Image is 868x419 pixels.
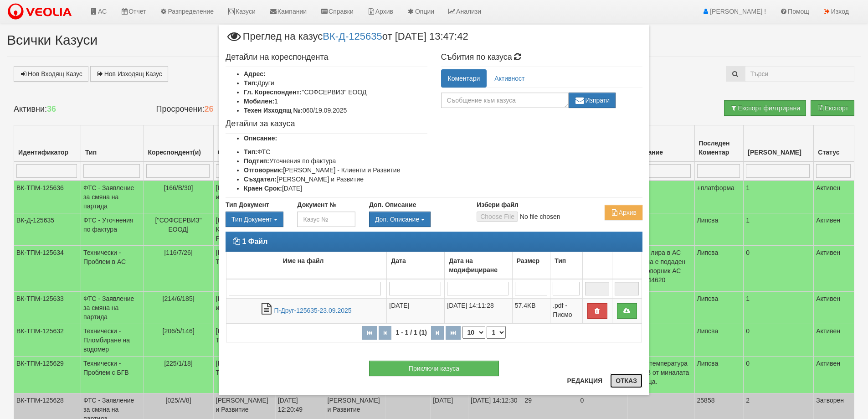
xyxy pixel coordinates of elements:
button: Следваща страница [431,326,444,340]
label: Документ № [297,200,336,209]
strong: 1 Файл [242,238,267,245]
li: [DATE] [244,184,427,193]
li: Уточнения по фактура [244,156,427,166]
td: [DATE] [387,298,445,324]
li: [PERSON_NAME] и Развитие [244,175,427,184]
b: Дата [391,257,406,264]
b: Размер [517,257,539,264]
b: Техен Изходящ №: [244,107,303,114]
td: Дата на модифициране: No sort applied, activate to apply an ascending sort [445,252,512,279]
b: Име на файл [283,257,324,264]
a: Активност [488,69,531,88]
b: Описание: [244,134,277,142]
b: Краен Срок: [244,185,282,192]
label: Тип Документ [226,200,269,209]
a: П-Друг-125635-23.09.2025 [274,307,352,314]
td: Размер: No sort applied, activate to apply an ascending sort [512,252,550,279]
td: : No sort applied, activate to apply an ascending sort [582,252,612,279]
b: Подтип: [244,157,269,165]
span: Преглед на казус от [DATE] 13:47:42 [226,31,468,48]
span: 1 - 1 / 1 (1) [393,329,429,336]
div: Двоен клик, за изчистване на избраната стойност. [369,212,463,227]
button: Архив [605,205,642,220]
td: : No sort applied, activate to apply an ascending sort [612,252,642,279]
a: Коментари [441,69,487,88]
td: 57.4KB [512,298,550,324]
b: Отговорник: [244,166,283,174]
select: Брой редове на страница [462,326,485,339]
li: ''СОФСЕРВИЗ" ЕООД [244,88,427,97]
td: [DATE] 14:11:28 [445,298,512,324]
li: 1 [244,97,427,106]
a: ВК-Д-125635 [323,31,382,42]
b: Тип: [244,148,257,155]
button: Предишна страница [379,326,391,340]
td: Дата: No sort applied, activate to apply an ascending sort [387,252,445,279]
button: Изпрати [569,93,616,108]
button: Редакция [561,373,608,388]
h4: Събития по казуса [441,53,643,62]
label: Избери файл [477,200,519,209]
button: Последна страница [446,326,461,340]
td: .pdf - Писмо [550,298,583,324]
li: Други [244,78,427,88]
span: Тип Документ [231,216,272,223]
li: 060/19.09.2025 [244,106,427,115]
button: Приключи казуса [369,361,499,376]
select: Страница номер [487,326,506,339]
button: Тип Документ [226,212,283,227]
li: ФТС [244,147,427,156]
button: Доп. Описание [369,212,431,227]
h4: Детайли за казуса [226,119,427,129]
td: Тип: No sort applied, activate to apply an ascending sort [550,252,583,279]
li: [PERSON_NAME] - Клиенти и Развитие [244,166,427,175]
button: Първа страница [362,326,377,340]
b: Адрес: [244,70,266,78]
button: Отказ [610,373,642,388]
label: Доп. Описание [369,200,416,209]
b: Мобилен: [244,98,274,105]
td: Име на файл: No sort applied, activate to apply an ascending sort [226,252,387,279]
input: Казус № [297,212,355,227]
div: Двоен клик, за изчистване на избраната стойност. [226,212,283,227]
b: Дата на модифициране [449,257,498,274]
span: Доп. Описание [375,216,419,223]
h4: Детайли на кореспондента [226,53,427,62]
b: Създател: [244,176,277,183]
b: Тип [555,257,566,264]
b: Гл. Кореспондент: [244,88,302,96]
b: Тип: [244,79,257,87]
tr: П-Друг-125635-23.09.2025.pdf - Писмо [226,298,642,324]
